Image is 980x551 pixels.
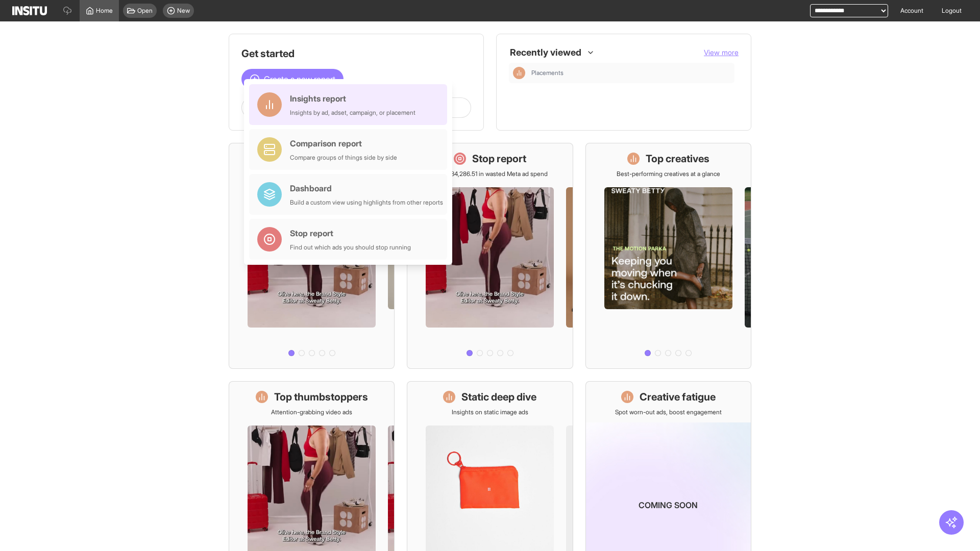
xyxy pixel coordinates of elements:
h1: Get started [241,46,471,61]
a: Stop reportSave £34,286.51 in wasted Meta ad spend [407,143,573,369]
div: Build a custom view using highlights from other reports [290,198,443,207]
h1: Stop report [472,152,526,166]
span: Create a new report [264,73,335,85]
div: Dashboard [290,182,443,194]
span: Placements [531,69,563,77]
button: View more [704,47,739,58]
span: New [177,7,190,15]
div: Insights report [290,92,415,105]
a: Top creativesBest-performing creatives at a glance [585,143,751,369]
div: Insights by ad, adset, campaign, or placement [290,109,415,117]
div: Find out which ads you should stop running [290,243,411,252]
h1: Static deep dive [461,390,536,404]
span: Home [96,7,113,15]
p: Insights on static image ads [452,408,528,416]
img: Logo [12,6,47,15]
div: Insights [513,67,525,79]
p: Save £34,286.51 in wasted Meta ad spend [432,170,548,178]
div: Compare groups of things side by side [290,154,397,162]
span: Open [137,7,153,15]
p: Attention-grabbing video ads [271,408,352,416]
span: View more [704,48,739,57]
a: What's live nowSee all active ads instantly [229,143,395,369]
h1: Top creatives [646,152,709,166]
div: Comparison report [290,137,397,149]
span: Placements [531,69,730,77]
button: Create a new report [241,69,344,89]
p: Best-performing creatives at a glance [617,170,720,178]
div: Stop report [290,227,411,239]
h1: Top thumbstoppers [274,390,368,404]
